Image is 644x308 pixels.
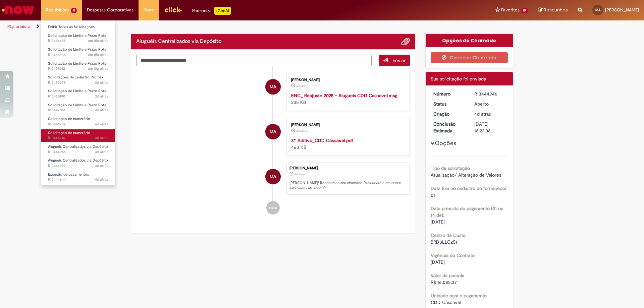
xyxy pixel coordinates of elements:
[48,38,108,44] span: R13456655
[294,172,305,176] span: 4d atrás
[296,84,307,88] time: 25/08/2025 15:21:41
[294,172,305,176] time: 25/08/2025 15:22:02
[379,55,410,66] button: Enviar
[48,122,108,127] span: R13446732
[291,123,403,127] div: [PERSON_NAME]
[48,75,104,80] span: Solicitações de cadastro Promax
[95,177,108,182] time: 25/08/2025 14:36:46
[71,8,77,13] span: 11
[48,158,108,163] span: Aluguéis Centralizados via Depósito
[48,47,106,52] span: Solicitação de Limite e Prazo Rota
[41,46,115,58] a: Aberto R13455935 : Solicitação de Limite e Prazo Rota
[521,8,528,13] span: 10
[88,52,108,57] span: um dia atrás
[431,192,435,198] span: 01
[428,90,470,97] dt: Número
[270,124,276,140] span: MA
[544,7,568,13] span: Rascunhos
[48,149,108,155] span: R13444946
[192,7,231,15] div: Padroniza
[164,5,182,15] img: click_logo_yellow_360x200.png
[87,7,133,13] span: Despesas Corporativas
[48,103,106,108] span: Solicitação de Limite e Prazo Rota
[265,79,281,95] div: Marcele Cristine Assis
[41,87,115,100] a: Aberto R13450190 : Solicitação de Limite e Prazo Rota
[48,88,106,94] span: Solicitação de Limite e Prazo Rota
[431,299,461,305] span: CDD Cascavel
[431,252,475,258] b: Vigência do Contrato
[48,177,108,182] span: R13444644
[95,135,108,140] span: 4d atrás
[136,39,221,45] h2: Aluguéis Centralizados via Depósito Histórico de tíquete
[501,7,520,13] span: Favoritos
[474,101,505,107] div: Aberto
[426,34,513,47] div: Opções do Chamado
[41,32,115,45] a: Aberto R13456655 : Solicitação de Limite e Prazo Rota
[88,38,108,43] time: 28/08/2025 10:26:23
[291,137,353,143] a: 3º Aditivo_CDD Cascavel.pdf
[48,94,108,99] span: R13450190
[136,55,372,66] textarea: Digite sua mensagem aqui...
[431,165,470,171] b: Tipo de solicitação
[431,52,508,63] button: Cancelar Chamado
[48,61,106,66] span: Solicitação de Limite e Prazo Rota
[48,116,90,121] span: Solicitação de numerário
[296,84,307,88] span: 4d atrás
[144,7,154,13] span: More
[48,108,108,113] span: R13447046
[265,124,281,139] div: Marcele Cristine Assis
[474,90,505,97] div: R13444946
[431,205,503,218] b: Data prevista do pagamento (01 ou 14 de):
[48,144,108,149] span: Aluguéis Centralizados via Depósito
[88,66,108,71] span: um dia atrás
[41,129,115,142] a: Aberto R13446716 : Solicitação de numerário
[1,3,35,17] img: ServiceNow
[95,163,108,168] span: 4d atrás
[538,7,568,13] a: Rascunhos
[431,172,501,178] span: Atualização/ Alteração de Valores
[595,8,600,12] span: MA
[46,7,69,13] span: Requisições
[428,111,470,117] dt: Criação
[48,130,90,135] span: Solicitação de numerário
[95,108,108,113] span: 4d atrás
[95,122,108,127] span: 4d atrás
[291,93,397,99] a: ENC_ Reajuste 2025 - Alugueis CDD Cascavel.msg
[41,143,115,156] a: Aberto R13444946 : Aluguéis Centralizados via Depósito
[41,20,115,185] ul: Requisições
[296,129,307,133] span: 4d atrás
[291,92,403,106] div: 235 KB
[48,80,108,85] span: R13453275
[401,37,410,46] button: Adicionar anexos
[431,76,486,82] span: Sua solicitação foi enviada
[48,66,108,71] span: R13455912
[291,78,403,82] div: [PERSON_NAME]
[136,163,410,195] li: Marcele Cristine Assis
[95,94,108,99] span: 3d atrás
[431,239,457,245] span: BRD8LLG2S1
[88,38,108,43] span: um dia atrás
[41,157,115,169] a: Aberto R13444922 : Aluguéis Centralizados via Depósito
[136,66,410,222] ul: Histórico de tíquete
[95,149,108,155] time: 25/08/2025 15:22:03
[48,52,108,58] span: R13455935
[7,24,31,29] a: Página inicial
[48,163,108,169] span: R13444922
[431,219,445,225] span: [DATE]
[41,23,115,31] a: Exibir Todas as Solicitações
[270,169,276,185] span: MA
[428,121,470,134] dt: Conclusão Estimada
[474,111,491,117] span: 4d atrás
[474,111,505,117] div: 25/08/2025 15:22:02
[214,7,231,15] p: +GenAi
[41,102,115,114] a: Aberto R13447046 : Solicitação de Limite e Prazo Rota
[95,149,108,155] span: 4d atrás
[41,60,115,72] a: Aberto R13455912 : Solicitação de Limite e Prazo Rota
[431,185,507,191] b: Data fixa no cadastro do fornecedor
[41,115,115,128] a: Aberto R13446732 : Solicitação de numerário
[41,74,115,86] a: Aberto R13453275 : Solicitações de cadastro Promax
[5,20,424,33] ul: Trilhas de página
[431,259,445,265] span: [DATE]
[428,101,470,107] dt: Status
